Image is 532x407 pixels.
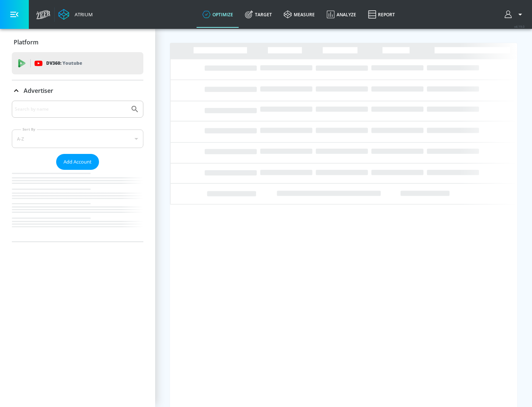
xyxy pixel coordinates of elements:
[24,87,53,95] p: Advertiser
[362,1,401,28] a: Report
[239,1,278,28] a: Target
[46,59,82,67] p: DV360:
[72,11,93,18] div: Atrium
[12,170,143,242] nav: list of Advertiser
[12,101,143,242] div: Advertiser
[514,24,525,28] span: v 4.19.0
[278,1,321,28] a: measure
[197,1,239,28] a: optimize
[64,158,92,166] span: Add Account
[14,38,38,46] p: Platform
[321,1,362,28] a: Analyze
[56,154,99,170] button: Add Account
[12,129,143,148] div: A-Z
[62,59,82,67] p: Youtube
[12,32,143,53] div: Platform
[12,52,143,74] div: DV360: Youtube
[15,104,127,114] input: Search by name
[12,80,143,101] div: Advertiser
[58,9,93,20] a: Atrium
[21,127,37,132] label: Sort By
